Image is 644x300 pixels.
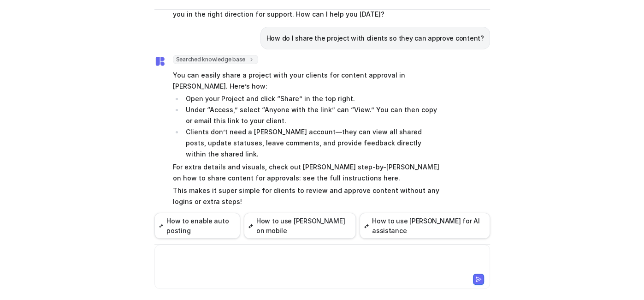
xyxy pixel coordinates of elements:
[360,213,490,239] button: How to use [PERSON_NAME] for AI assistance
[266,33,484,44] p: How do I share the project with clients so they can approve content?
[183,104,443,126] li: Under “Access,” select “Anyone with the link” can “View.” You can then copy or email this link to...
[154,213,241,239] button: How to enable auto posting
[173,185,443,207] p: This makes it super simple for clients to review and approve content without any logins or extra ...
[154,56,165,67] img: Widget
[173,162,443,184] p: For extra details and visuals, check out [PERSON_NAME] step-by-[PERSON_NAME] on how to share cont...
[244,213,356,239] button: How to use [PERSON_NAME] on mobile
[183,93,443,104] li: Open your Project and click “Share” in the top right.
[173,70,443,92] p: You can easily share a project with your clients for content approval in [PERSON_NAME]. Here’s how:
[173,55,258,64] span: Searched knowledge base
[183,126,443,160] li: Clients don’t need a [PERSON_NAME] account—they can view all shared posts, update statuses, leave...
